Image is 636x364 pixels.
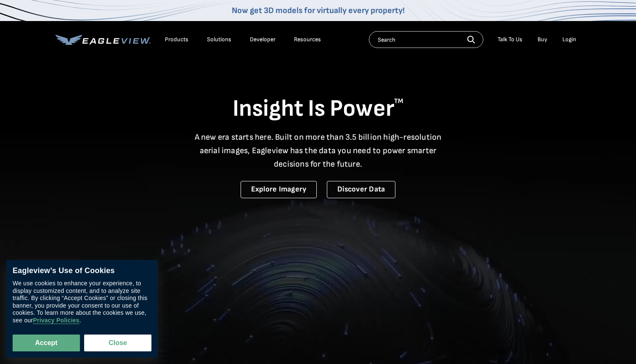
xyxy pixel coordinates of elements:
a: Explore Imagery [241,181,317,198]
div: Solutions [207,36,231,43]
a: Discover Data [327,181,395,198]
a: Buy [538,36,547,43]
div: We use cookies to enhance your experience, to display customized content, and to analyze site tra... [13,280,151,324]
div: Eagleview’s Use of Cookies [13,266,151,276]
button: Close [84,335,151,351]
h1: Insight Is Power [56,94,580,124]
div: Products [165,36,188,43]
sup: TM [394,97,403,105]
div: Talk To Us [498,36,522,43]
div: Resources [294,36,321,43]
a: Developer [250,36,276,43]
button: Accept [13,335,80,351]
a: Privacy Policies [33,317,79,324]
input: Search [369,31,483,48]
div: Login [562,36,576,43]
p: A new era starts here. Built on more than 3.5 billion high-resolution aerial images, Eagleview ha... [189,130,447,171]
a: Now get 3D models for virtually every property! [232,5,405,16]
